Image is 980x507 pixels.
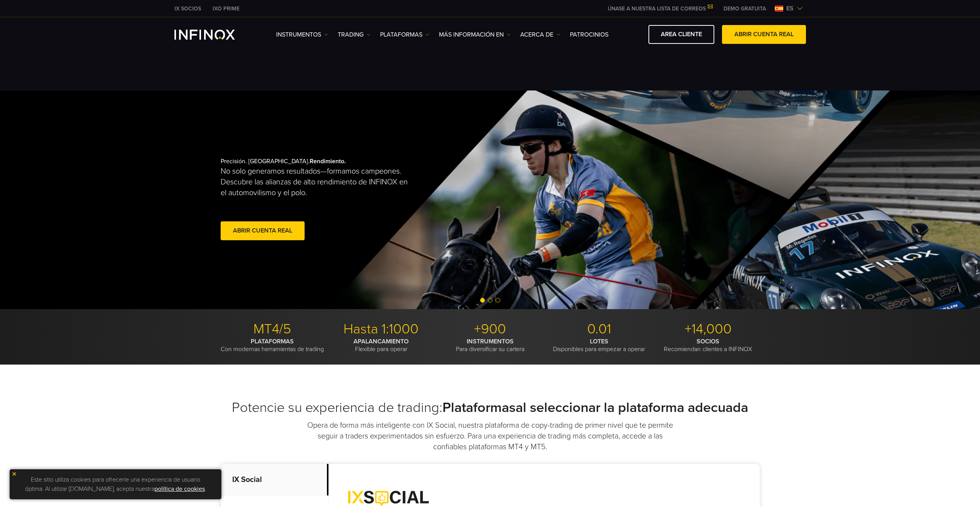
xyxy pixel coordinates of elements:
img: yellow close icon [12,471,17,477]
p: No solo generamos resultados—formamos campeones. Descubre las alianzas de alto rendimiento de INF... [221,166,415,198]
p: Hasta 1:1000 [330,321,433,338]
span: Go to slide 3 [496,298,500,303]
a: Instrumentos [276,30,328,39]
strong: Plataformasal seleccionar la plataforma adecuada [442,399,748,416]
strong: Rendimiento. [310,157,346,165]
a: Patrocinios [570,30,608,39]
a: ABRIR CUENTA REAL [722,25,806,44]
span: es [783,4,797,13]
p: 0.01 [548,321,651,338]
a: Más información en [439,30,511,39]
a: INFINOX [169,5,207,13]
p: +900 [439,321,542,338]
p: Para diversificar su cartera [439,338,542,353]
p: Este sitio utiliza cookies para ofrecerle una experiencia de usuario óptima. Al utilizar [DOMAIN_... [13,473,218,495]
a: AREA CLIENTE [648,25,714,44]
strong: LOTES [590,338,608,345]
a: PLATAFORMAS [380,30,429,39]
a: INFINOX [207,5,245,13]
a: INFINOX MENU [718,5,772,13]
div: Precisión. [GEOGRAPHIC_DATA]. [221,145,463,254]
p: Flexible para operar [330,338,433,353]
p: IX Social [221,464,328,496]
h2: Potencie su experiencia de trading: [221,399,760,416]
strong: PLATAFORMAS [251,338,294,345]
a: INFINOX Logo [174,30,253,40]
p: Disponibles para empezar a operar [548,338,651,353]
a: política de cookies [154,485,205,493]
a: TRADING [338,30,370,39]
span: Go to slide 1 [480,298,485,303]
strong: INSTRUMENTOS [467,338,514,345]
span: Go to slide 2 [488,298,493,303]
a: Abrir cuenta real [221,221,305,240]
a: ACERCA DE [520,30,560,39]
p: Opera de forma más inteligente con IX Social, nuestra plataforma de copy-trading de primer nivel ... [303,420,677,452]
strong: SOCIOS [697,338,719,345]
a: ÚNASE A NUESTRA LISTA DE CORREOS [602,5,718,12]
p: +14,000 [657,321,760,338]
p: Con modernas herramientas de trading [221,338,324,353]
p: Recomiendan clientes a INFINOX [657,338,760,353]
strong: APALANCAMIENTO [353,338,409,345]
p: MT4/5 [221,321,324,338]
